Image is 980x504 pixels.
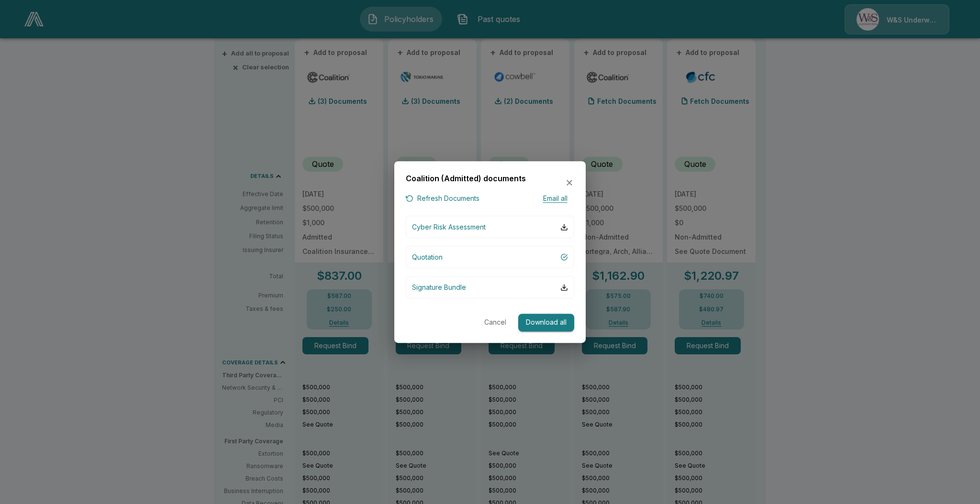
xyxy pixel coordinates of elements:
p: Quotation [412,252,443,262]
p: Cyber Risk Assessment [412,222,486,232]
button: Download all [518,314,574,331]
button: Refresh Documents [406,193,479,205]
button: Cyber Risk Assessment [406,216,574,238]
button: Quotation [406,246,574,268]
button: Email all [536,193,574,205]
p: Signature Bundle [412,282,466,292]
button: Signature Bundle [406,276,574,298]
button: Cancel [480,314,511,331]
h6: Coalition (Admitted) documents [406,173,526,185]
